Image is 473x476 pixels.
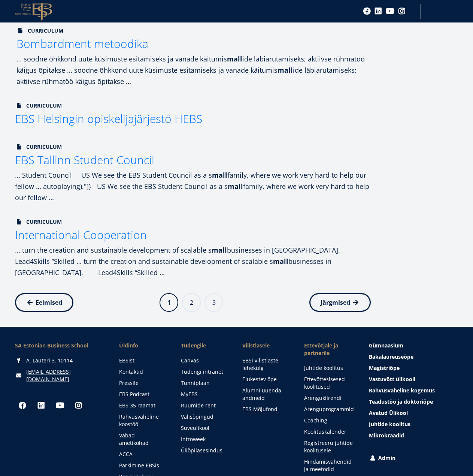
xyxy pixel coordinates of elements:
span: Bakalaureuseõpe [369,353,413,360]
a: Avatud Ülikool [369,409,458,417]
a: Arengukiirendi [304,394,354,402]
a: Rahvusvaheline koostöö [119,413,166,428]
a: EBSist [119,357,166,364]
a: Juhtide koolitus [304,364,354,372]
a: 3 [204,293,223,312]
a: 1 [160,293,178,312]
a: Ruumide rent [181,402,228,409]
a: Suveülikool [181,424,228,432]
a: EBS Mõjufond [242,406,289,413]
a: Pressile [119,379,166,387]
span: Magistriõpe [369,364,400,371]
a: EBS Podcast [119,391,166,398]
a: Facebook [363,7,371,15]
strong: mall [212,245,227,254]
strong: mall [212,171,227,180]
a: Youtube [52,398,67,413]
a: Parkimine EBSis [119,462,166,469]
a: Introweek [181,436,228,443]
a: Youtube [386,7,394,15]
div: … turn the creation and sustainable development of scalable s businesses in [GEOGRAPHIC_DATA]. Le... [15,244,371,278]
a: EBS 35 raamat [119,402,166,409]
span: Mikrokraadid [369,432,404,439]
a: Admin [369,454,458,462]
span: Bombardment metoodika [16,36,148,51]
a: Koolituskalender [304,428,354,436]
span: International Cooperation [15,227,147,242]
a: Linkedin [34,398,49,413]
a: Kontaktid [119,368,166,376]
a: ACCA [119,451,166,458]
strong: mall [228,182,243,191]
a: Linkedin [375,7,382,15]
a: Elukestev õpe [242,376,289,383]
a: Instagram [398,7,406,15]
a: Canvas [181,357,228,364]
a: Vastuvõtt ülikooli [369,376,458,383]
span: Vastuvõtt ülikooli [369,376,415,383]
span: Vilistlasele [242,342,289,349]
a: MyEBS [181,391,228,398]
span: Üldinfo [119,342,166,349]
span: Avatud Ülikool [369,409,408,416]
a: 2 [182,293,201,312]
a: Registreeru juhtide koolitusele [304,439,354,454]
span: Rahvusvaheline kogemus [369,387,435,394]
a: Alumni uuenda andmeid [242,387,289,402]
a: Juhtide koolitus [369,421,458,428]
span: EBS Tallinn Student Council [15,152,154,168]
span: Curriculum [15,102,62,109]
a: Instagram [71,398,86,413]
a: Välisõpingud [181,413,228,421]
a: Tudengi intranet [181,368,228,376]
a: Tudengile [181,342,228,349]
a: Facebook [15,398,30,413]
span: Teadustöö ja doktoriõpe [369,398,433,405]
div: … Student Council US We see the EBS Student Council as a s family, where we work very hard to hel... [15,169,371,203]
a: Coaching [304,417,354,424]
span: Curriculum [15,218,62,226]
span: Eelmised [36,299,62,306]
span: Ettevõtjale ja partnerile [304,342,354,357]
a: Hindamisvahendid ja meetodid [304,458,354,473]
a: Üliõpilasesindus [181,447,228,454]
a: Magistriõpe [369,364,458,372]
a: Arenguprogrammid [304,406,354,413]
strong: mall [227,54,242,63]
span: Curriculum [15,143,62,151]
div: … soodne õhkkond uute küsimuste esitamiseks ja vanade käitumis ide läbiarutamiseks; aktiivse rühm... [16,53,372,87]
a: Vabad ametikohad [119,432,166,447]
span: Curriculum [16,27,63,34]
a: Mikrokraadid [369,432,458,439]
a: Gümnaasium [369,342,458,349]
span: Järgmised [321,299,350,306]
a: [EMAIL_ADDRESS][DOMAIN_NAME] [26,368,104,383]
a: Rahvusvaheline kogemus [369,387,458,394]
strong: mall [273,257,288,266]
span: Juhtide koolitus [369,421,410,428]
a: EBSi vilistlaste lehekülg [242,357,289,372]
div: SA Estonian Business School [15,342,104,349]
div: A. Lauteri 3, 10114 [15,357,104,364]
span: EBS Helsingin opiskelijajärjestö HEBS [15,111,202,126]
span: Gümnaasium [369,342,403,349]
strong: mall [278,66,293,75]
a: Ettevõttesisesed koolitused [304,376,354,391]
a: Teadustöö ja doktoriõpe [369,398,458,406]
a: Bakalaureuseõpe [369,353,458,361]
a: Tunniplaan [181,379,228,387]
